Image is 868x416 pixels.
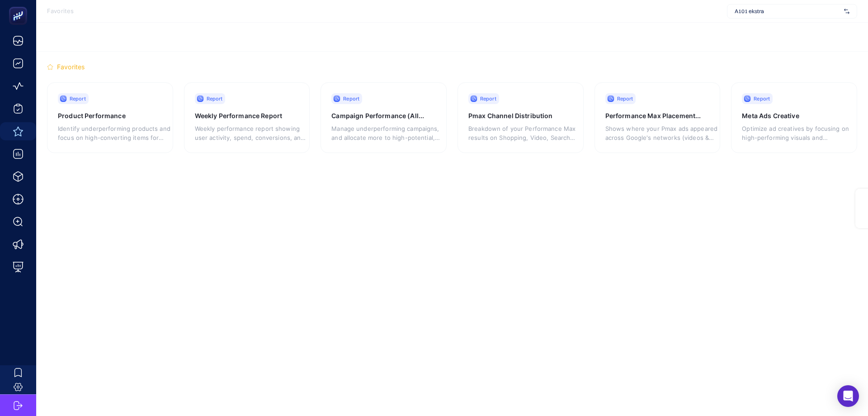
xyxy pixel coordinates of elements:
[195,124,307,142] p: Weekly performance report showing user activity, spend, conversions, and ROAS trends by week.
[207,95,223,102] span: Report
[331,124,444,142] p: Manage underperforming campaigns, and allocate more to high-potential, low-budget campaigns.
[754,95,770,102] span: Report
[735,8,840,15] span: A101 ekstra
[605,111,708,120] h3: Performance Max Placement...
[480,95,496,102] span: Report
[742,124,854,142] p: Optimize ad creatives by focusing on high-performing visuals and messaging while addressing low-c...
[617,95,633,102] span: Report
[58,111,161,120] h3: Product Performance
[837,385,859,407] div: Open Intercom Messenger
[468,111,571,120] h3: Pmax Channel Distribution
[844,7,849,16] img: svg%3e
[57,62,85,72] span: Favorites
[468,124,581,142] p: Breakdown of your Performance Max results on Shopping, Video, Search and Display
[742,111,845,120] h3: Meta Ads Creative
[70,95,86,102] span: Report
[331,111,434,120] h3: Campaign Performance (All...
[605,124,718,142] p: Shows where your Pmax ads appeared across Google's networks (videos & apps) and how each placemen...
[343,95,359,102] span: Report
[47,8,74,15] span: Favorites
[58,124,170,142] p: Identify underperforming products and focus on high-converting items for better results.
[195,111,298,120] h3: Weekly Performance Report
